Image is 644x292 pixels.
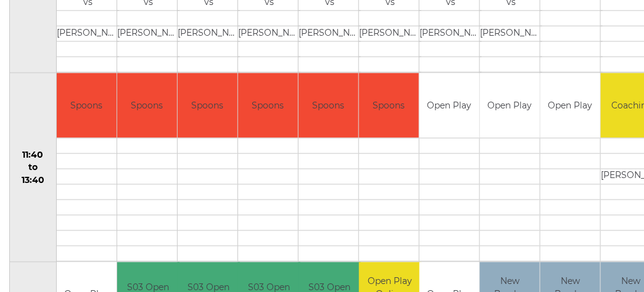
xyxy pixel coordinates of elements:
[419,26,482,42] td: [PERSON_NAME]
[419,73,479,138] td: Open Play
[480,26,542,42] td: [PERSON_NAME]
[299,26,361,42] td: [PERSON_NAME]
[480,73,540,138] td: Open Play
[299,73,358,138] td: Spoons
[238,26,300,42] td: [PERSON_NAME]
[10,73,57,262] td: 11:40 to 13:40
[178,73,237,138] td: Spoons
[359,73,419,138] td: Spoons
[57,26,119,42] td: [PERSON_NAME]
[238,73,298,138] td: Spoons
[359,26,421,42] td: [PERSON_NAME]
[540,73,600,138] td: Open Play
[57,73,117,138] td: Spoons
[178,26,240,42] td: [PERSON_NAME]
[117,73,177,138] td: Spoons
[117,26,180,42] td: [PERSON_NAME]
